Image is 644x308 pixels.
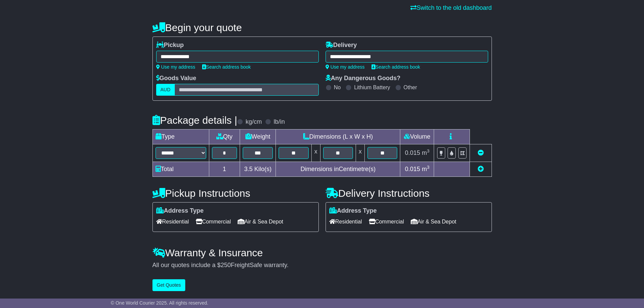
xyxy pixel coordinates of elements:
[202,64,251,70] a: Search address book
[354,84,390,91] label: Lithium Battery
[152,188,319,199] h4: Pickup Instructions
[478,149,484,156] a: Remove this item
[240,162,276,177] td: Kilo(s)
[221,262,231,268] span: 250
[405,149,420,156] span: 0.015
[209,162,240,177] td: 1
[156,84,175,96] label: AUD
[400,129,434,144] td: Volume
[411,216,456,227] span: Air & Sea Depot
[152,115,237,126] h4: Package details |
[326,64,365,70] a: Use my address
[356,144,365,162] td: x
[156,207,204,215] label: Address Type
[405,166,420,172] span: 0.015
[244,166,253,172] span: 3.5
[156,216,189,227] span: Residential
[111,300,209,306] span: © One World Courier 2025. All rights reserved.
[372,64,420,70] a: Search address book
[427,148,430,153] sup: 3
[273,118,285,126] label: lb/in
[156,42,184,49] label: Pickup
[326,75,401,82] label: Any Dangerous Goods?
[329,216,362,227] span: Residential
[152,262,492,269] div: All our quotes include a $ FreightSafe warranty.
[427,165,430,170] sup: 3
[152,162,209,177] td: Total
[209,129,240,144] td: Qty
[156,75,196,82] label: Goods Value
[152,22,492,33] h4: Begin your quote
[326,42,357,49] label: Delivery
[478,166,484,172] a: Add new item
[152,247,492,258] h4: Warranty & Insurance
[276,162,400,177] td: Dimensions in Centimetre(s)
[276,129,400,144] td: Dimensions (L x W x H)
[240,129,276,144] td: Weight
[152,129,209,144] td: Type
[422,149,430,156] span: m
[410,4,492,11] a: Switch to the old dashboard
[422,166,430,172] span: m
[152,279,186,291] button: Get Quotes
[326,188,492,199] h4: Delivery Instructions
[156,64,195,70] a: Use my address
[245,118,262,126] label: kg/cm
[329,207,377,215] label: Address Type
[334,84,341,91] label: No
[311,144,320,162] td: x
[404,84,417,91] label: Other
[238,216,283,227] span: Air & Sea Depot
[196,216,231,227] span: Commercial
[369,216,404,227] span: Commercial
